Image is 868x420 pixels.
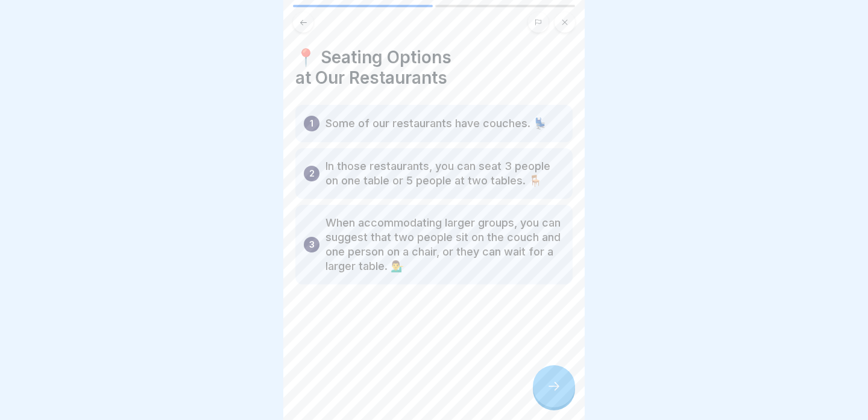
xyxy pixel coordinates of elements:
[325,216,564,274] p: When accommodating larger groups, you can suggest that two people sit on the couch and one person...
[309,166,315,181] p: 2
[325,159,564,188] p: In those restaurants, you can seat 3 people on one table or 5 people at two tables. 🪑
[310,116,313,131] p: 1
[309,237,315,252] p: 3
[295,47,573,88] h4: 📍 Seating Options at Our Restaurants
[325,116,547,131] p: Some of our restaurants have couches. 💺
